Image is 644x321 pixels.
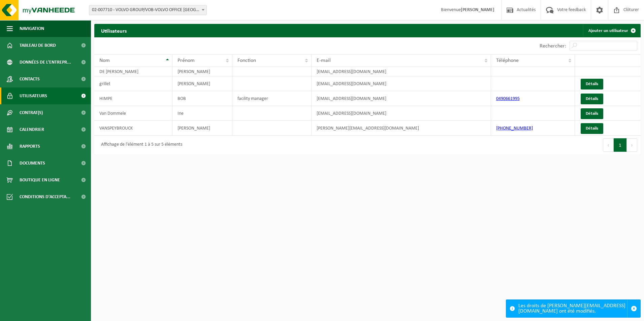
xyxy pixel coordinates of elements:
span: Calendrier [20,121,44,138]
button: 1 [614,138,627,152]
a: Détails [581,123,603,134]
td: [PERSON_NAME] [172,76,232,91]
a: Détails [581,79,603,90]
td: VANSPEYBROUCK [94,121,172,136]
td: HIMPE [94,91,172,106]
span: Téléphone [496,58,519,63]
strong: [PERSON_NAME] [461,7,494,12]
a: Détails [581,94,603,104]
span: Contrat(s) [20,104,43,121]
a: [PHONE_NUMBER] [496,126,533,131]
td: [EMAIL_ADDRESS][DOMAIN_NAME] [312,76,491,91]
span: E-mail [317,58,331,63]
a: Ajouter un utilisateur [583,24,640,37]
span: 02-007710 - VOLVO GROUP/VOB-VOLVO OFFICE BRUSSELS - BERCHEM-SAINTE-AGATHE [89,5,207,15]
h2: Utilisateurs [94,24,133,37]
td: DE [PERSON_NAME] [94,67,172,76]
span: Documents [20,155,45,172]
td: BOB [172,91,232,106]
td: Ine [172,106,232,121]
button: Previous [603,138,614,152]
span: Navigation [20,20,44,37]
span: Fonction [237,58,256,63]
td: [EMAIL_ADDRESS][DOMAIN_NAME] [312,106,491,121]
span: Prénom [178,58,195,63]
div: Les droits de [PERSON_NAME][EMAIL_ADDRESS][DOMAIN_NAME] ont été modifiés. [518,300,627,317]
span: Contacts [20,71,40,87]
span: Tableau de bord [20,37,56,54]
td: [EMAIL_ADDRESS][DOMAIN_NAME] [312,91,491,106]
span: Données de l'entrepr... [20,54,71,71]
td: facility manager [232,91,312,106]
span: Utilisateurs [20,87,47,104]
label: Rechercher: [540,43,566,49]
a: 0490661995 [496,96,520,101]
a: Détails [581,108,603,119]
span: 02-007710 - VOLVO GROUP/VOB-VOLVO OFFICE BRUSSELS - BERCHEM-SAINTE-AGATHE [89,5,206,15]
span: Conditions d'accepta... [20,188,70,205]
td: [PERSON_NAME] [172,67,232,76]
td: [PERSON_NAME] [172,121,232,136]
td: [PERSON_NAME][EMAIL_ADDRESS][DOMAIN_NAME] [312,121,491,136]
td: grillet [94,76,172,91]
span: Nom [99,58,110,63]
div: Affichage de l'élément 1 à 5 sur 5 éléments [98,139,182,151]
span: Boutique en ligne [20,172,60,188]
span: Rapports [20,138,40,155]
td: Van Dommele [94,106,172,121]
button: Next [627,138,637,152]
td: [EMAIL_ADDRESS][DOMAIN_NAME] [312,67,491,76]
